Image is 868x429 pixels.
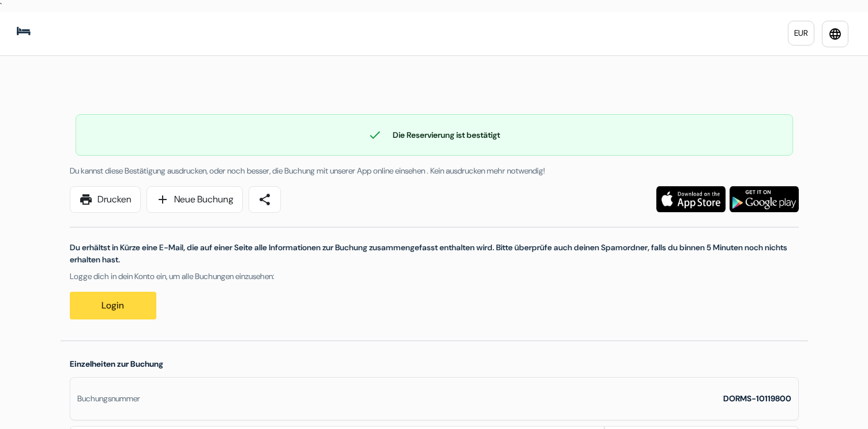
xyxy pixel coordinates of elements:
[70,242,799,266] p: Du erhältst in Kürze eine E-Mail, die auf einer Seite alle Informationen zur Buchung zusammengefa...
[79,193,93,206] span: print
[723,393,791,404] strong: DORMS-10119800
[146,186,243,213] a: addNeue Buchung
[656,186,726,212] img: Lade die kostenlose App herunter
[70,165,545,176] span: Du kannst diese Bestätigung ausdrucken, oder noch besser, die Buchung mit unserer App online eins...
[76,128,792,142] div: Die Reservierung ist bestätigt
[822,21,848,47] a: language
[70,186,141,213] a: printDrucken
[368,128,382,142] span: check
[70,359,163,369] span: Einzelheiten zur Buchung
[258,193,272,206] span: share
[249,186,281,213] a: share
[788,21,814,46] a: EUR
[14,21,152,46] img: Jugendherbergen.com
[156,193,170,206] span: add
[828,27,842,41] i: language
[70,292,156,319] a: Login
[70,270,799,283] p: Logge dich in dein Konto ein, um alle Buchungen einzusehen:
[730,186,799,212] img: Lade die kostenlose App herunter
[77,393,140,405] div: Buchungsnummer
